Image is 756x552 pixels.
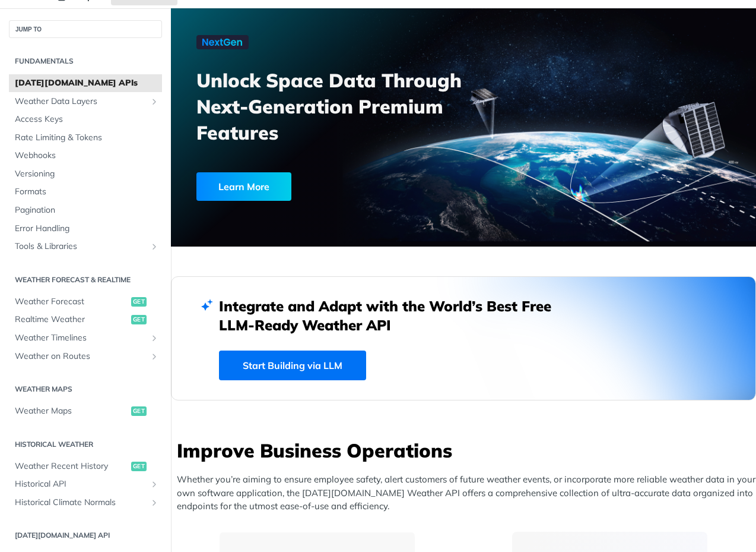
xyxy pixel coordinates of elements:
button: Show subpages for Weather Timelines [150,333,159,343]
a: Access Keys [9,111,162,128]
div: Learn More [196,172,291,201]
p: Whether you’re aiming to ensure employee safety, alert customers of future weather events, or inc... [177,473,756,513]
h2: Fundamentals [9,56,162,67]
a: Weather Data LayersShow subpages for Weather Data Layers [9,93,162,111]
img: NextGen [196,35,249,49]
a: Historical APIShow subpages for Historical API [9,475,162,493]
span: get [131,462,147,471]
span: Pagination [15,204,159,216]
h3: Unlock Space Data Through Next-Generation Premium Features [196,67,477,146]
a: Error Handling [9,220,162,238]
button: JUMP TO [9,20,162,38]
a: Learn More [196,172,420,201]
span: Error Handling [15,223,159,235]
a: Webhooks [9,147,162,165]
a: Tools & LibrariesShow subpages for Tools & Libraries [9,238,162,256]
a: Weather Recent Historyget [9,458,162,475]
span: Weather Recent History [15,460,128,472]
a: Start Building via LLM [219,351,366,380]
a: Versioning [9,165,162,183]
span: Realtime Weather [15,314,128,326]
span: Formats [15,186,159,198]
h2: Weather Maps [9,384,162,395]
span: Weather Maps [15,405,128,417]
button: Show subpages for Weather Data Layers [150,97,159,106]
h3: Improve Business Operations [177,437,756,463]
a: Pagination [9,201,162,219]
span: Weather Timelines [15,332,147,344]
span: Historical Climate Normals [15,497,147,509]
span: get [131,297,147,307]
a: Weather Forecastget [9,293,162,311]
a: Weather TimelinesShow subpages for Weather Timelines [9,329,162,347]
button: Show subpages for Historical API [150,480,159,489]
a: Realtime Weatherget [9,311,162,329]
h2: Weather Forecast & realtime [9,275,162,285]
span: Weather Data Layers [15,96,147,108]
span: Rate Limiting & Tokens [15,132,159,144]
span: get [131,406,147,416]
span: Historical API [15,478,147,490]
a: [DATE][DOMAIN_NAME] APIs [9,74,162,92]
span: Tools & Libraries [15,241,147,253]
button: Show subpages for Weather on Routes [150,352,159,361]
a: Weather Mapsget [9,402,162,420]
span: Webhooks [15,150,159,162]
h2: Historical Weather [9,439,162,450]
h2: [DATE][DOMAIN_NAME] API [9,530,162,541]
span: Weather on Routes [15,351,147,362]
span: Access Keys [15,113,159,125]
a: Formats [9,183,162,201]
span: get [131,315,147,324]
button: Show subpages for Historical Climate Normals [150,498,159,507]
span: Versioning [15,168,159,180]
span: Weather Forecast [15,296,128,308]
a: Historical Climate NormalsShow subpages for Historical Climate Normals [9,494,162,512]
a: Weather on RoutesShow subpages for Weather on Routes [9,348,162,365]
button: Show subpages for Tools & Libraries [150,242,159,251]
h2: Integrate and Adapt with the World’s Best Free LLM-Ready Weather API [219,296,569,335]
span: [DATE][DOMAIN_NAME] APIs [15,77,159,89]
a: Rate Limiting & Tokens [9,129,162,147]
